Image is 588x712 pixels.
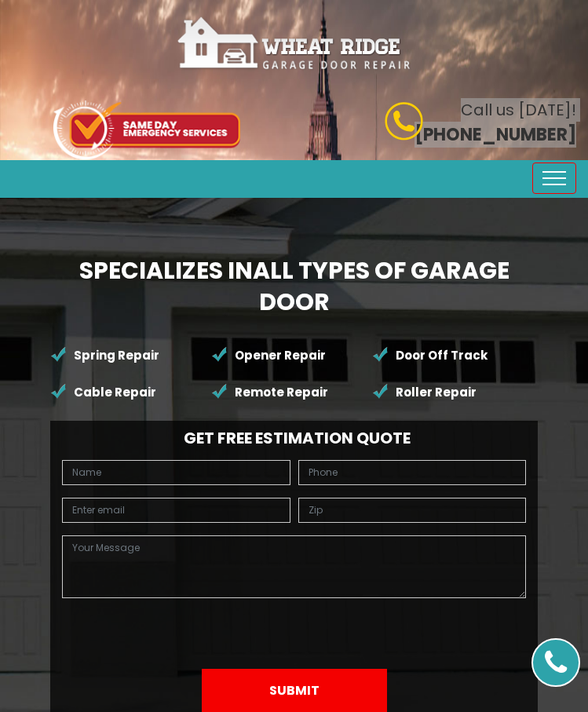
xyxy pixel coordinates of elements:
[306,122,577,148] p: [PHONE_NUMBER]
[62,498,290,523] input: Enter email
[306,102,577,148] a: Call us [DATE]! [PHONE_NUMBER]
[532,162,576,194] button: Toggle navigation
[211,376,372,409] li: Remote Repair
[298,498,527,523] input: Zip
[461,99,576,121] b: Call us [DATE]!
[372,339,533,372] li: Door Off Track
[58,429,530,447] h2: Get Free Estimation Quote
[372,376,533,409] li: Roller Repair
[53,100,240,159] img: icon-top.png
[50,376,211,409] li: Cable Repair
[202,611,385,658] iframe: reCAPTCHA
[298,460,527,485] input: Phone
[50,339,211,372] li: Spring Repair
[79,254,509,319] b: Specializes in
[177,16,412,71] img: Wheat-Ridge.png
[62,460,290,485] input: Name
[211,339,372,372] li: Opener Repair
[253,254,509,319] span: All Types of Garage Door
